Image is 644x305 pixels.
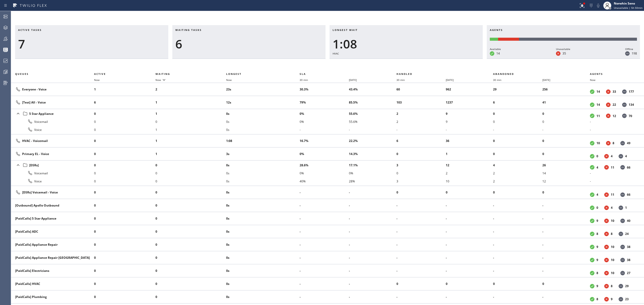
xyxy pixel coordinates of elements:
[619,206,623,210] dt: Offline
[604,206,609,210] dt: Unavailable
[627,165,630,170] dd: 66
[155,78,161,82] span: Now
[300,177,349,185] li: 40%
[349,150,396,158] li: 14.3%
[155,85,226,93] li: 2
[226,126,300,134] li: 0s
[590,232,594,236] dt: Available
[226,150,300,158] li: 3s
[632,51,637,56] dd: 198
[611,165,614,170] dd: 11
[94,161,155,169] li: 0
[614,6,642,10] span: Unavailable | 5h 50min
[590,169,638,177] li: -
[493,98,542,107] li: 6
[349,110,396,118] li: 55.6%
[94,72,106,76] span: Active
[396,126,446,134] li: -
[627,219,630,223] dd: 40
[542,169,590,177] li: 14
[94,280,155,288] li: 0
[94,254,155,262] li: 0
[333,51,480,56] div: HVAC
[493,110,542,118] li: 0
[300,126,349,134] li: -
[590,141,594,145] dt: Available
[300,280,349,288] li: -
[15,242,90,247] div: [PaidCalls] Appliance Repair
[396,98,446,107] li: 103
[396,72,412,76] span: Handled
[627,245,630,249] dd: 38
[620,141,625,145] dt: Offline
[15,119,90,125] div: Voicemail
[349,85,396,93] li: 43.4%
[396,85,446,93] li: 60
[18,37,165,51] div: 7
[300,201,349,210] li: -
[349,254,396,262] li: -
[155,215,226,223] li: 0
[15,162,90,169] div: [DSRs]
[542,267,590,275] li: -
[300,98,349,107] li: 79%
[542,241,590,249] li: -
[446,169,493,177] li: 2
[625,232,629,236] dd: 24
[300,215,349,223] li: -
[155,110,226,118] li: 1
[490,28,503,32] span: Agents
[396,254,446,262] li: -
[629,103,634,107] dd: 134
[625,47,637,51] div: Offline
[606,103,611,107] dt: Unavailable
[596,232,598,236] dd: 8
[493,267,542,275] li: -
[15,269,90,273] div: [PaidCalls] Electricians
[611,206,613,210] dd: 4
[604,219,609,223] dt: Unavailable
[155,254,226,262] li: 0
[596,206,598,210] dd: 0
[590,271,594,275] dt: Available
[446,280,493,288] li: 0
[396,267,446,275] li: -
[620,258,625,262] dt: Offline
[94,126,155,134] li: 0
[446,137,493,145] li: 36
[226,267,300,275] li: 0s
[590,192,594,197] dt: Available
[300,150,349,158] li: 0%
[596,271,598,275] dd: 8
[590,103,594,107] dt: Available
[596,245,598,249] dd: 9
[611,154,613,158] dd: 4
[498,38,519,41] div: Unavailable: 35
[300,241,349,249] li: -
[155,228,226,236] li: 0
[493,241,542,249] li: -
[542,110,590,118] li: 0
[620,245,625,249] dt: Offline
[155,150,226,158] li: 1
[620,219,625,223] dt: Offline
[493,215,542,223] li: -
[94,118,155,126] li: 0
[590,126,638,134] li: -
[94,188,155,196] li: 0
[155,98,226,107] li: 1
[155,241,226,249] li: 0
[155,161,226,169] li: 0
[396,118,446,126] li: 2
[94,267,155,275] li: 0
[15,203,90,208] div: [Outbound] Apollo Outbound
[15,178,90,184] div: Voice
[396,188,446,196] li: 0
[596,258,598,262] dd: 9
[542,215,590,223] li: -
[562,51,566,56] dd: 35
[611,245,614,249] dd: 10
[94,110,155,118] li: 0
[613,89,616,94] dd: 33
[94,78,100,82] span: Now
